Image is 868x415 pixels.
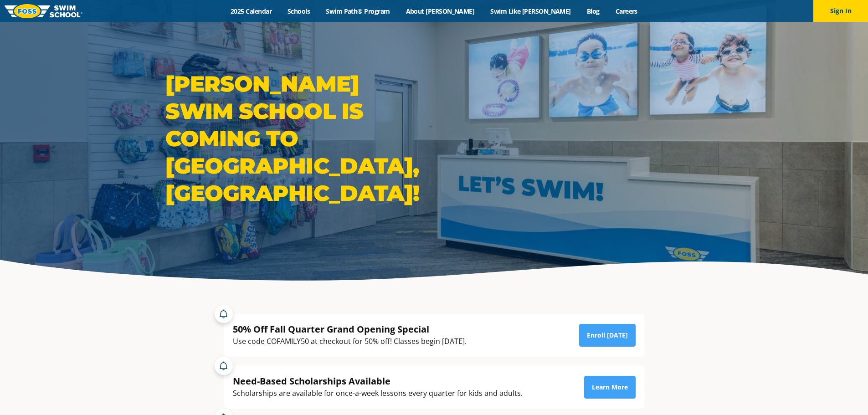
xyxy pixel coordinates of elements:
[398,7,483,15] a: About [PERSON_NAME]
[579,324,636,347] a: Enroll [DATE]
[318,7,398,15] a: Swim Path® Program
[165,70,430,207] h1: [PERSON_NAME] Swim School is coming to [GEOGRAPHIC_DATA], [GEOGRAPHIC_DATA]!
[233,323,467,335] div: 50% Off Fall Quarter Grand Opening Special
[280,7,318,15] a: Schools
[607,7,645,15] a: Careers
[223,7,280,15] a: 2025 Calendar
[579,7,607,15] a: Blog
[483,7,579,15] a: Swim Like [PERSON_NAME]
[233,375,523,387] div: Need-Based Scholarships Available
[233,335,467,348] div: Use code COFAMILY50 at checkout for 50% off! Classes begin [DATE].
[5,4,82,18] img: FOSS Swim School Logo
[233,387,523,400] div: Scholarships are available for once-a-week lessons every quarter for kids and adults.
[584,376,636,399] a: Learn More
